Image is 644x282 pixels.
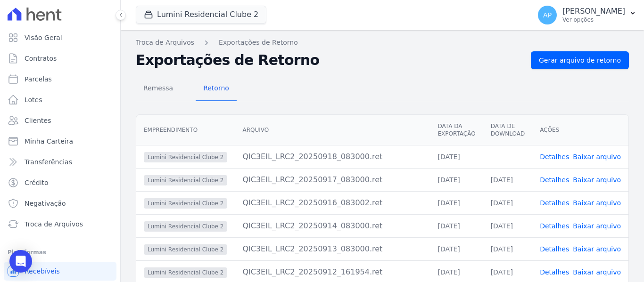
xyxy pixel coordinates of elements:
[25,95,42,105] span: Lotes
[219,38,298,48] a: Exportações de Retorno
[242,151,422,162] div: QIC3EIL_LRC2_20250918_083000.ret
[138,79,179,97] span: Remessa
[4,70,116,89] a: Parcelas
[562,16,625,24] p: Ver opções
[483,168,532,191] td: [DATE]
[136,77,181,101] a: Remessa
[9,250,32,273] div: Open Intercom Messenger
[430,168,483,191] td: [DATE]
[483,237,532,260] td: [DATE]
[430,191,483,214] td: [DATE]
[573,245,621,253] a: Baixar arquivo
[4,132,116,151] a: Minha Carteira
[242,243,422,255] div: QIC3EIL_LRC2_20250913_083000.ret
[532,115,628,145] th: Ações
[4,173,116,192] a: Crédito
[4,111,116,130] a: Clientes
[573,222,621,230] a: Baixar arquivo
[25,219,83,229] span: Troca de Arquivos
[136,38,194,48] a: Troca de Arquivos
[25,33,62,42] span: Visão Geral
[483,191,532,214] td: [DATE]
[540,176,569,184] a: Detalhes
[540,153,569,161] a: Detalhes
[144,244,227,255] span: Lumini Residencial Clube 2
[136,52,523,69] h2: Exportações de Retorno
[25,266,60,276] span: Recebíveis
[4,262,116,281] a: Recebíveis
[242,197,422,209] div: QIC3EIL_LRC2_20250916_083002.ret
[430,214,483,237] td: [DATE]
[483,115,532,145] th: Data de Download
[4,90,116,109] a: Lotes
[242,220,422,232] div: QIC3EIL_LRC2_20250914_083000.ret
[25,74,52,84] span: Parcelas
[573,268,621,276] a: Baixar arquivo
[430,145,483,168] td: [DATE]
[540,199,569,207] a: Detalhes
[4,194,116,213] a: Negativação
[136,38,629,48] nav: Breadcrumb
[540,245,569,253] a: Detalhes
[25,178,49,187] span: Crédito
[540,222,569,230] a: Detalhes
[573,199,621,207] a: Baixar arquivo
[25,137,73,146] span: Minha Carteira
[483,214,532,237] td: [DATE]
[144,221,227,232] span: Lumini Residencial Clube 2
[136,6,266,24] button: Lumini Residencial Clube 2
[573,153,621,161] a: Baixar arquivo
[543,12,552,18] span: AP
[25,157,72,167] span: Transferências
[136,115,235,145] th: Empreendimento
[4,215,116,234] a: Troca de Arquivos
[539,56,621,65] span: Gerar arquivo de retorno
[242,174,422,185] div: QIC3EIL_LRC2_20250917_083000.ret
[144,175,227,185] span: Lumini Residencial Clube 2
[242,266,422,278] div: QIC3EIL_LRC2_20250912_161954.ret
[562,7,625,16] p: [PERSON_NAME]
[144,267,227,278] span: Lumini Residencial Clube 2
[4,28,116,47] a: Visão Geral
[235,115,430,145] th: Arquivo
[144,152,227,162] span: Lumini Residencial Clube 2
[136,77,237,101] nav: Tab selector
[198,79,235,97] span: Retorno
[25,54,57,63] span: Contratos
[430,115,483,145] th: Data da Exportação
[430,237,483,260] td: [DATE]
[25,116,51,125] span: Clientes
[573,176,621,184] a: Baixar arquivo
[196,77,237,101] a: Retorno
[25,199,66,208] span: Negativação
[530,2,644,28] button: AP [PERSON_NAME] Ver opções
[8,247,113,258] div: Plataformas
[531,51,629,69] a: Gerar arquivo de retorno
[4,49,116,68] a: Contratos
[144,198,227,209] span: Lumini Residencial Clube 2
[540,268,569,276] a: Detalhes
[4,153,116,171] a: Transferências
